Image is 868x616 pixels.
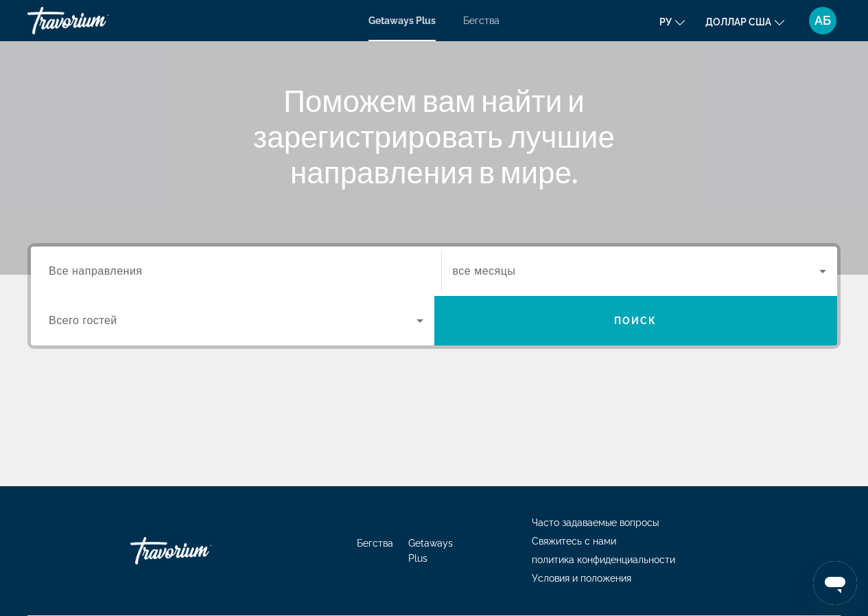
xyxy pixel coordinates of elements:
a: Часто задаваемые вопросы [532,517,659,528]
a: Getaways Plus [368,15,436,26]
font: Поможем вам найти и зарегистрировать лучшие направления в мире. [253,82,615,190]
iframe: Кнопка запуска окна обмена сообщениями [813,561,857,605]
button: Изменить язык [659,12,685,32]
a: политика конфиденциальности [532,554,675,565]
div: Виджет поиска [31,247,837,345]
button: Изменить валюту [705,12,784,32]
a: Свяжитесь с нами [532,536,616,547]
a: Бегства [357,538,393,549]
font: Всего гостей [49,315,117,326]
font: Все направления [49,265,143,277]
a: Условия и положения [532,573,631,584]
font: ру [659,16,672,27]
font: доллар США [705,16,771,27]
a: Травориум [27,3,165,38]
button: Меню пользователя [805,6,841,35]
font: все месяцы [453,265,516,277]
button: Поиск [434,296,838,345]
font: АБ [814,13,831,27]
a: Бегства [463,15,500,26]
a: Getaways Plus [408,538,453,564]
font: Поиск [614,315,657,326]
a: Травориум [130,530,268,571]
